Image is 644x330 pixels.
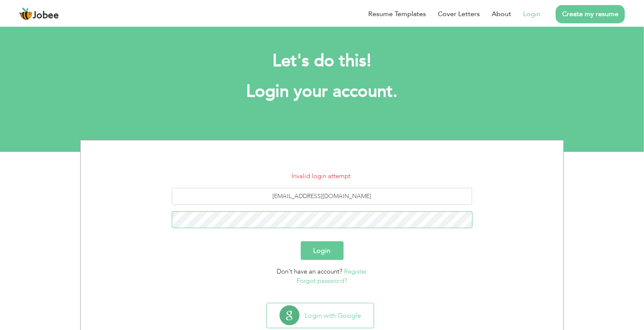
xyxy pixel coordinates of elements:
input: Email [172,188,473,205]
h2: Let's do this! [93,50,551,72]
a: Resume Templates [368,9,426,19]
a: Login [523,9,540,19]
a: Forgot password? [297,277,347,285]
li: Invalid login attempt. [87,171,557,181]
a: Create my resume [556,5,625,23]
a: Cover Letters [438,9,480,19]
a: Register [344,267,367,276]
span: Jobee [33,11,59,20]
button: Login [301,241,344,260]
a: Jobee [19,7,59,21]
img: jobee.io [19,7,33,21]
button: Login with Google [267,303,374,328]
h1: Login your account. [93,81,551,103]
span: Don't have an account? [277,267,343,276]
a: About [492,9,511,19]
